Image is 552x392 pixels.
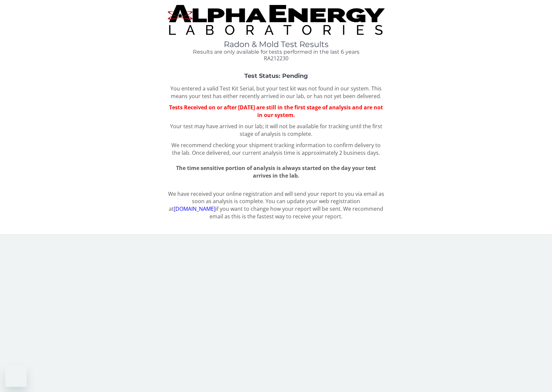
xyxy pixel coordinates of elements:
strong: Test Status: Pending [244,72,308,80]
p: We have received your online registration and will send your report to you via email as soon as a... [168,190,385,220]
span: Tests Received on or after [DATE] are still in the first stage of analysis and are not in our sys... [169,104,383,119]
a: [DOMAIN_NAME] [174,205,215,212]
span: Once delivered, our current analysis time is approximately 2 business days. [192,149,380,156]
p: Your test may have arrived in our lab; it will not be available for tracking until the first stag... [168,123,385,138]
span: RA212230 [264,55,288,62]
h1: Radon & Mold Test Results [168,40,385,49]
img: TightCrop.jpg [168,5,385,35]
p: You entered a valid Test Kit Serial, but your test kit was not found in our system. This means yo... [168,85,385,100]
span: We recommend checking your shipment tracking information to confirm delivery to the lab. [171,141,381,156]
span: The time sensitive portion of analysis is always started on the day your test arrives in the lab. [176,164,376,179]
iframe: Button to launch messaging window, conversation in progress [5,365,27,387]
h4: Results are only available for tests performed in the last 6 years [168,49,385,55]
